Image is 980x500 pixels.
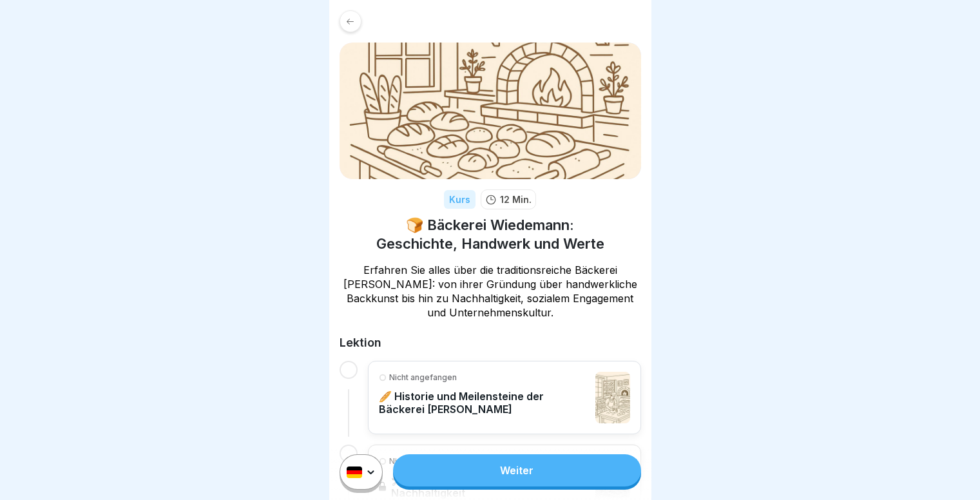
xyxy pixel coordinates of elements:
img: de.svg [347,466,362,478]
a: Weiter [393,454,640,486]
a: Nicht angefangen🥖 Historie und Meilensteine der Bäckerei [PERSON_NAME] [379,372,630,423]
img: bq9747e3lmnndma1paxvl2pd.png [595,372,629,423]
p: Erfahren Sie alles über die traditionsreiche Bäckerei [PERSON_NAME]: von ihrer Gründung über hand... [340,263,641,320]
div: Kurs [444,190,476,209]
h1: 🍞 Bäckerei Wiedemann: Geschichte, Handwerk und Werte [340,216,641,253]
p: 12 Min. [500,193,532,206]
p: 🥖 Historie und Meilensteine der Bäckerei [PERSON_NAME] [379,390,590,416]
p: Nicht angefangen [389,372,457,383]
img: wmn6meijyonvb0t6e27bdrr3.png [340,43,641,179]
h2: Lektion [340,335,641,351]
